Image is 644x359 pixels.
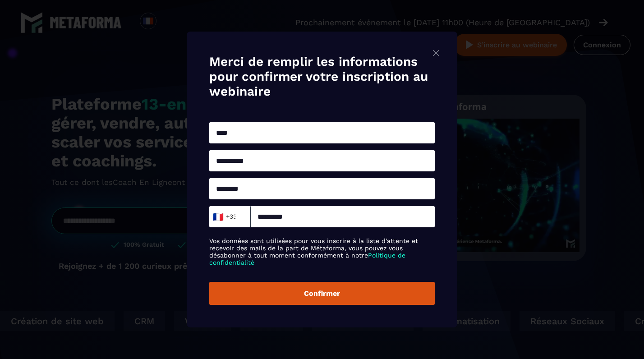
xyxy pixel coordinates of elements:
img: close [431,47,442,59]
span: 🇫🇷 [212,211,224,223]
a: Politique de confidentialité [209,252,405,266]
span: +33 [215,211,234,223]
h4: Merci de remplir les informations pour confirmer votre inscription au webinaire [209,54,435,99]
button: Confirmer [209,282,435,305]
div: Search for option [209,206,251,227]
input: Search for option [236,210,243,224]
label: Vos données sont utilisées pour vous inscrire à la liste d'attente et recevoir des mails de la pa... [209,237,435,266]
